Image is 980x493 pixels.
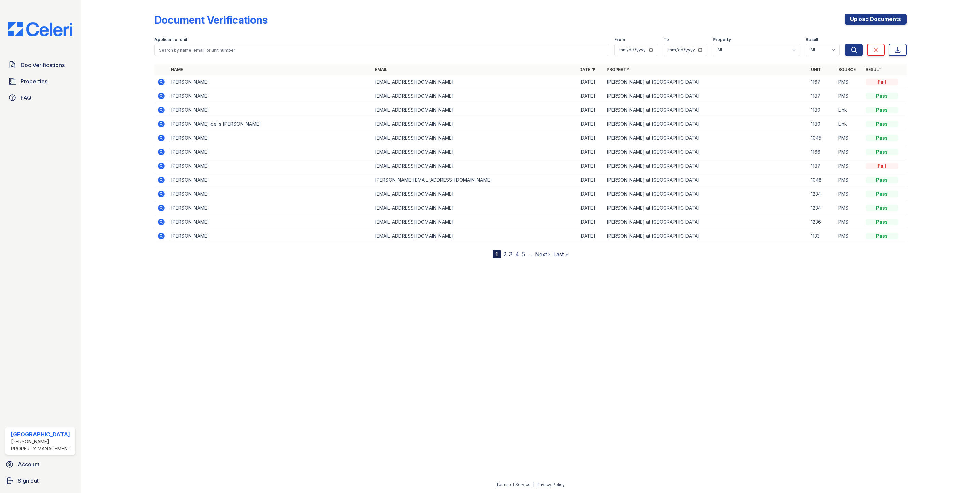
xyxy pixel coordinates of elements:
[576,117,604,131] td: [DATE]
[835,117,863,131] td: Link
[866,233,898,239] div: Pass
[168,229,372,243] td: [PERSON_NAME]
[522,251,525,258] a: 5
[579,67,596,72] a: Date ▼
[806,37,818,42] label: Result
[866,121,898,127] div: Pass
[576,103,604,117] td: [DATE]
[845,14,907,25] a: Upload Documents
[154,37,187,42] label: Applicant or unit
[604,117,808,131] td: [PERSON_NAME] at [GEOGRAPHIC_DATA]
[509,251,513,258] a: 3
[835,201,863,215] td: PMS
[866,149,898,155] div: Pass
[866,205,898,211] div: Pass
[866,163,898,169] div: Fail
[808,103,835,117] td: 1180
[168,145,372,159] td: [PERSON_NAME]
[372,75,576,89] td: [EMAIL_ADDRESS][DOMAIN_NAME]
[576,145,604,159] td: [DATE]
[835,187,863,201] td: PMS
[553,251,568,258] a: Last »
[493,250,501,258] div: 1
[372,215,576,229] td: [EMAIL_ADDRESS][DOMAIN_NAME]
[168,201,372,215] td: [PERSON_NAME]
[168,103,372,117] td: [PERSON_NAME]
[713,37,731,42] label: Property
[18,477,39,485] span: Sign out
[154,14,268,26] div: Document Verifications
[835,131,863,145] td: PMS
[528,250,532,258] span: …
[576,215,604,229] td: [DATE]
[808,131,835,145] td: 1045
[372,187,576,201] td: [EMAIL_ADDRESS][DOMAIN_NAME]
[11,438,72,452] div: [PERSON_NAME] Property Management
[866,107,898,113] div: Pass
[375,67,387,72] a: Email
[535,251,550,258] a: Next ›
[808,187,835,201] td: 1234
[576,131,604,145] td: [DATE]
[835,173,863,187] td: PMS
[168,117,372,131] td: [PERSON_NAME] del s [PERSON_NAME]
[835,229,863,243] td: PMS
[576,201,604,215] td: [DATE]
[604,89,808,103] td: [PERSON_NAME] at [GEOGRAPHIC_DATA]
[866,93,898,99] div: Pass
[168,75,372,89] td: [PERSON_NAME]
[808,215,835,229] td: 1236
[372,103,576,117] td: [EMAIL_ADDRESS][DOMAIN_NAME]
[372,117,576,131] td: [EMAIL_ADDRESS][DOMAIN_NAME]
[808,201,835,215] td: 1234
[372,229,576,243] td: [EMAIL_ADDRESS][DOMAIN_NAME]
[604,131,808,145] td: [PERSON_NAME] at [GEOGRAPHIC_DATA]
[21,61,65,69] span: Doc Verifications
[604,173,808,187] td: [PERSON_NAME] at [GEOGRAPHIC_DATA]
[866,177,898,183] div: Pass
[664,37,669,42] label: To
[21,94,31,102] span: FAQ
[835,145,863,159] td: PMS
[614,37,625,42] label: From
[604,229,808,243] td: [PERSON_NAME] at [GEOGRAPHIC_DATA]
[866,79,898,85] div: Fail
[838,67,856,72] a: Source
[503,251,506,258] a: 2
[533,482,534,487] div: |
[866,219,898,225] div: Pass
[21,77,47,85] span: Properties
[3,474,78,488] a: Sign out
[372,145,576,159] td: [EMAIL_ADDRESS][DOMAIN_NAME]
[154,44,609,56] input: Search by name, email, or unit number
[604,159,808,173] td: [PERSON_NAME] at [GEOGRAPHIC_DATA]
[372,201,576,215] td: [EMAIL_ADDRESS][DOMAIN_NAME]
[18,460,39,468] span: Account
[808,159,835,173] td: 1187
[537,482,565,487] a: Privacy Policy
[3,457,78,471] a: Account
[576,187,604,201] td: [DATE]
[866,135,898,141] div: Pass
[168,89,372,103] td: [PERSON_NAME]
[5,74,75,88] a: Properties
[372,131,576,145] td: [EMAIL_ADDRESS][DOMAIN_NAME]
[5,58,75,72] a: Doc Verifications
[808,145,835,159] td: 1166
[496,482,531,487] a: Terms of Service
[835,103,863,117] td: Link
[808,117,835,131] td: 1180
[808,75,835,89] td: 1167
[3,22,78,36] img: CE_Logo_Blue-a8612792a0a2168367f1c8372b55b34899dd931a85d93a1a3d3e32e68fde9ad4.png
[866,67,882,72] a: Result
[866,191,898,197] div: Pass
[168,159,372,173] td: [PERSON_NAME]
[604,215,808,229] td: [PERSON_NAME] at [GEOGRAPHIC_DATA]
[5,91,75,105] a: FAQ
[372,173,576,187] td: [PERSON_NAME][EMAIL_ADDRESS][DOMAIN_NAME]
[576,173,604,187] td: [DATE]
[604,103,808,117] td: [PERSON_NAME] at [GEOGRAPHIC_DATA]
[808,229,835,243] td: 1133
[604,187,808,201] td: [PERSON_NAME] at [GEOGRAPHIC_DATA]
